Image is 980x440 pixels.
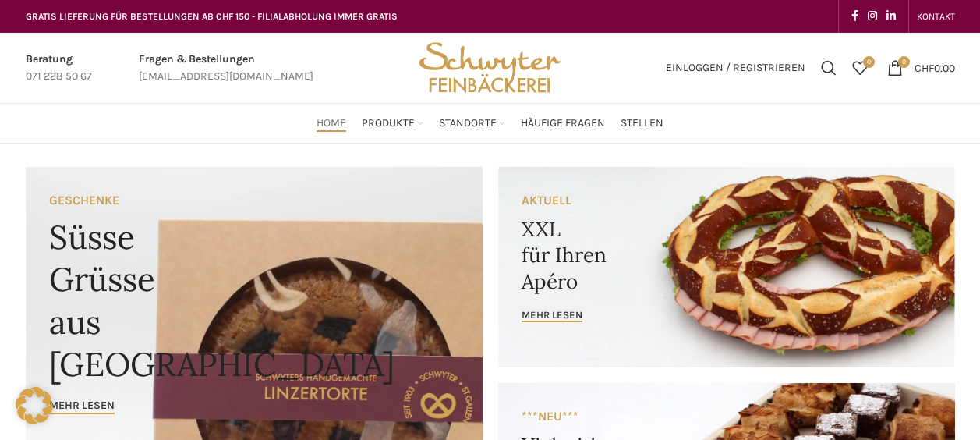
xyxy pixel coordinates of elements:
span: GRATIS LIEFERUNG FÜR BESTELLUNGEN AB CHF 150 - FILIALABHOLUNG IMMER GRATIS [26,11,398,22]
span: Home [317,116,346,131]
a: Standorte [439,108,505,139]
a: Suchen [813,52,844,83]
span: CHF [915,61,934,74]
a: Einloggen / Registrieren [658,52,813,83]
div: Secondary navigation [909,1,963,32]
img: Bäckerei Schwyter [413,33,566,103]
a: Häufige Fragen [521,108,605,139]
a: Instagram social link [863,5,882,27]
a: Infobox link [139,51,313,86]
span: Stellen [621,116,663,131]
a: 0 [844,52,876,83]
div: Meine Wunschliste [844,52,876,83]
span: Häufige Fragen [521,116,605,131]
span: 0 [863,56,875,68]
span: Produkte [362,116,415,131]
bdi: 0.00 [915,61,955,74]
span: Einloggen / Registrieren [666,62,805,73]
a: Facebook social link [847,5,863,27]
a: Linkedin social link [882,5,900,27]
span: Standorte [439,116,497,131]
a: Site logo [413,60,566,73]
a: Produkte [362,108,423,139]
a: Home [317,108,346,139]
a: Stellen [621,108,663,139]
div: Main navigation [18,108,963,139]
a: KONTAKT [917,1,955,32]
span: KONTAKT [917,11,955,22]
span: 0 [898,56,910,68]
a: 0 CHF0.00 [879,52,963,83]
a: Banner link [498,167,955,367]
a: Infobox link [26,51,92,86]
